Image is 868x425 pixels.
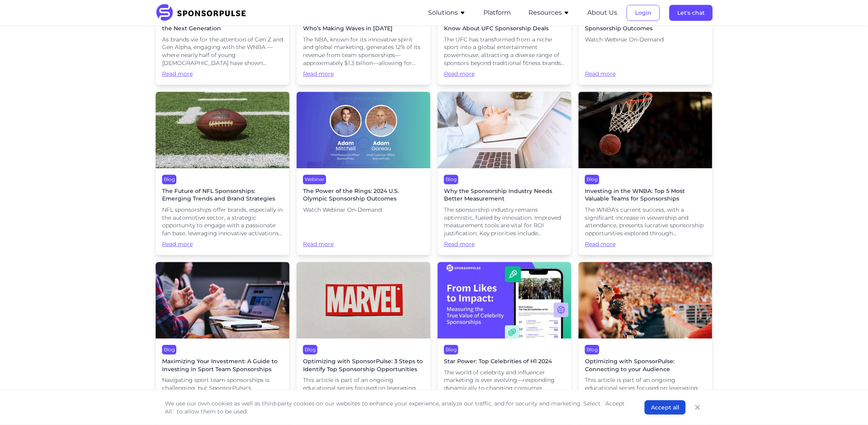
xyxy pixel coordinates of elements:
[155,4,252,22] img: SponsorPulse
[303,70,424,78] span: Read more
[303,217,424,248] span: Read more
[303,345,317,354] div: Blog
[297,92,430,168] img: 2024 Olympics sponsorship outcomes
[585,175,599,184] div: Blog
[444,187,565,203] span: Why the Sponsorship Industry Needs Better Measurement
[444,369,565,400] span: The world of celebrity and influencer marketing is ever evolving—responding dynamically to changi...
[669,9,713,16] a: Let's chat
[162,187,283,203] span: The Future of NFL Sponsorships: Emerging Trends and Brand Strategies
[585,345,599,354] div: Blog
[162,175,176,184] div: Blog
[437,91,572,255] a: BlogWhy the Sponsorship Industry Needs Better MeasurementThe sponsorship industry remains optimis...
[162,70,283,78] span: Read more
[162,345,176,354] div: Blog
[579,262,712,338] img: Photo by Emma Dau, courtesy of Unsplash
[162,36,283,67] span: As brands vie for the attention of Gen Z and Gen Alpha, engaging with the WNBA — where nearly hal...
[303,206,424,214] span: Watch Webinar On-Demand
[645,400,686,415] button: Accept all
[444,240,565,248] span: Read more
[444,358,565,366] span: Star Power: Top Celebrities of H1 2024
[162,240,283,248] span: Read more
[162,376,283,407] span: Navigating sport team sponsorships is challenging, but SponsorPulse's Opportunity Value offers a ...
[627,5,660,21] button: Login
[692,402,703,413] button: Close
[587,8,617,18] button: About Us
[585,36,706,44] span: Watch Webinar On-Demand
[297,262,430,338] img: Photo by Jeshoots via Unsplash
[627,9,660,16] a: Login
[528,8,570,18] button: Resources
[444,175,458,184] div: Blog
[155,91,290,255] a: BlogThe Future of NFL Sponsorships: Emerging Trends and Brand StrategiesNFL sponsorships offer br...
[156,262,289,338] img: Photo by Headway
[165,399,629,415] p: We use our own cookies as well as third-party cookies on our websites to enhance your experience,...
[303,175,326,184] div: Webinar
[296,91,431,255] a: WebinarThe Power of the Rings: 2024 U.S. Olympic Sponsorship OutcomesWatch Webinar On-DemandRead ...
[444,70,565,78] span: Read more
[303,187,424,203] span: The Power of the Rings: 2024 U.S. Olympic Sponsorship Outcomes
[585,240,706,248] span: Read more
[585,358,706,373] span: Optimizing with SponsorPulse: Connecting to your Audience
[483,8,511,18] button: Platform
[828,387,868,425] iframe: Chat Widget
[303,376,424,407] span: This article is part of an ongoing educational series focused on leveraging SponsorPulse to eleva...
[587,9,617,16] a: About Us
[438,92,571,168] img: Photo by Jeshoots.com via Unsplash
[579,92,712,168] img: Photo by Markus Spiske courtesy of Unsplash
[162,358,283,373] span: Maximizing Your Investment: A Guide to Investing in Sport Team Sponsorships
[303,36,424,67] span: The NBA, known for its innovative spirit and global marketing, generates 12% of its revenue from ...
[578,91,713,255] a: BlogInvesting in the WNBA: Top 5 Most Valuable Teams for SponsorshipsThe WNBA's current success, ...
[162,206,283,237] span: NFL sponsorships offer brands, especially in the automotive sector, a strategic opportunity to en...
[585,376,706,407] span: This article is part of an ongoing educational series focused on leveraging SponsorPulse to eleva...
[444,206,565,237] span: The sponsorship industry remains optimistic, fueled by innovation. Improved measurement tools are...
[585,187,706,203] span: Investing in the WNBA: Top 5 Most Valuable Teams for Sponsorships
[483,9,511,16] a: Platform
[428,8,466,18] button: Solutions
[156,92,289,168] img: Photo curtesy of Unsplash, Dave Adamson
[585,47,706,78] span: Read more
[444,345,458,354] div: Blog
[303,358,424,373] span: Optimizing with SponsorPulse: 3 Steps to Identify Top Sponsorship Opportunities
[585,206,706,237] span: The WNBA's current success, with a significant increase in viewership and attendance, presents lu...
[444,36,565,67] span: The UFC has transformed from a niche sport into a global entertainment powerhouse, attracting a d...
[669,5,713,21] button: Let's chat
